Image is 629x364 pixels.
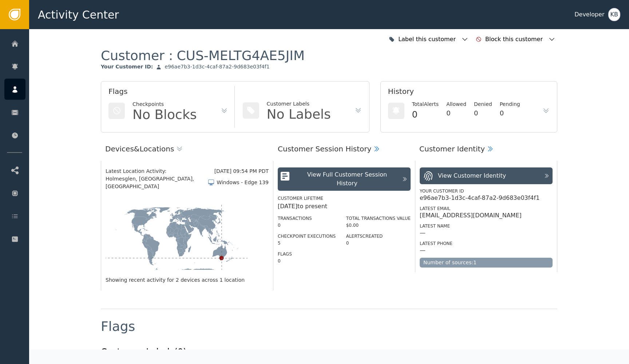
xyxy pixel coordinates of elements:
[500,100,520,108] div: Pending
[278,196,323,201] label: Customer Lifetime
[346,240,411,246] div: 0
[500,108,520,118] div: 0
[278,234,336,239] label: Checkpoint Executions
[217,179,269,186] div: Windows - Edge 139
[346,222,411,229] div: $0.00
[438,171,506,180] div: View Customer Identity
[278,222,336,229] div: 0
[132,100,197,108] div: Checkpoints
[446,100,466,108] div: Allowed
[387,31,470,47] button: Label this customer
[420,205,553,212] div: Latest Email
[101,345,186,359] div: Customer Labels (0)
[388,86,550,100] div: History
[346,234,383,239] label: Alerts Created
[105,143,174,154] div: Devices & Locations
[106,167,214,175] div: Latest Location Activity:
[106,276,269,284] div: Showing recent activity for 2 devices across 1 location
[38,7,119,23] span: Activity Center
[203,348,263,356] div: Label this customer
[296,170,398,188] div: View Full Customer Session History
[474,100,492,108] div: Denied
[420,240,553,247] div: Latest Phone
[420,188,553,194] div: Your Customer ID
[420,223,553,229] div: Latest Name
[278,202,411,211] div: [DATE] to present
[420,229,426,237] div: —
[278,252,292,257] label: Flags
[420,247,426,254] div: —
[474,31,557,47] button: Block this customer
[485,35,545,44] div: Block this customer
[101,320,135,333] div: Flags
[398,35,458,44] div: Label this customer
[214,167,269,175] div: [DATE] 09:54 PM PDT
[165,64,269,70] div: e96ae7b3-1d3c-4caf-87a2-9d683e03f4f1
[278,167,411,191] button: View Full Customer Session History
[278,240,336,246] div: 5
[446,108,466,118] div: 0
[420,212,522,219] div: [EMAIL_ADDRESS][DOMAIN_NAME]
[192,344,276,360] button: Label this customer
[101,47,305,64] div: Customer :
[608,8,620,21] button: KB
[574,10,604,19] div: Developer
[278,143,371,154] div: Customer Session History
[346,216,411,221] label: Total Transactions Value
[267,100,331,108] div: Customer Labels
[278,258,336,264] div: 0
[420,258,553,268] div: Number of sources: 1
[132,108,197,121] div: No Blocks
[177,47,305,64] div: CUS-MELTG4AE5JIM
[412,100,439,108] div: Total Alerts
[106,175,207,190] span: Holmesglen, [GEOGRAPHIC_DATA], [GEOGRAPHIC_DATA]
[108,86,228,100] div: Flags
[412,108,439,121] div: 0
[474,108,492,118] div: 0
[101,64,153,70] div: Your Customer ID :
[420,194,539,202] div: e96ae7b3-1d3c-4caf-87a2-9d683e03f4f1
[267,108,331,121] div: No Labels
[278,216,312,221] label: Transactions
[419,143,485,154] div: Customer Identity
[420,167,553,184] button: View Customer Identity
